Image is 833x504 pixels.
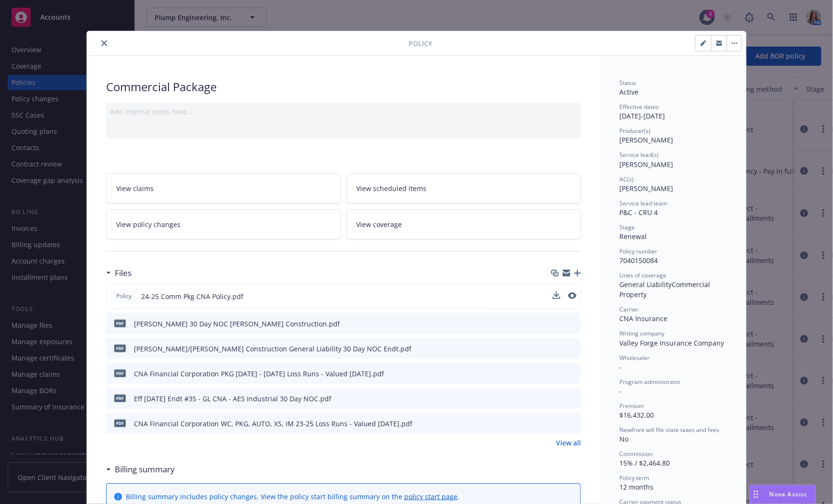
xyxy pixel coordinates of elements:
[619,199,667,207] span: Service lead team
[134,369,384,379] div: CNA Financial Corporation PKG [DATE] - [DATE] Loss Runs - Valued [DATE].pdf
[619,362,622,372] span: -
[619,482,653,492] span: 12 months
[619,103,659,111] span: Effective dates
[619,127,651,135] span: Producer(s)
[134,319,340,329] div: [PERSON_NAME] 30 Day NOC [PERSON_NAME] Construction.pdf
[106,173,341,204] a: View claims
[114,420,126,427] span: pdf
[619,314,667,323] span: CNA Insurance
[553,419,561,429] button: download file
[347,173,581,204] a: View scheduled items
[619,386,622,396] span: -
[619,87,639,96] span: Active
[141,291,243,301] span: 24-25 Comm Pkg CNA Policy.pdf
[556,438,581,448] a: View all
[619,271,666,279] span: Lines of coverage
[619,208,658,217] span: P&C - CRU 4
[347,209,581,240] a: View coverage
[619,434,628,444] span: No
[106,209,341,240] a: View policy changes
[619,305,639,313] span: Carrier
[619,354,650,362] span: Wholesaler
[110,107,577,117] div: Add internal notes here...
[114,370,126,377] span: pdf
[116,219,181,229] span: View policy changes
[750,485,762,504] div: Drag to move
[553,344,561,354] button: download file
[619,103,727,121] div: [DATE] - [DATE]
[619,151,659,159] span: Service lead(s)
[553,319,561,329] button: download file
[357,183,427,193] span: View scheduled items
[134,419,412,429] div: CNA Financial Corporation WC, PKG, AUTO, XS, IM 23-25 Loss Runs - Valued [DATE].pdf
[409,38,432,48] span: Policy
[619,160,673,169] span: [PERSON_NAME]
[619,175,634,183] span: AC(s)
[568,319,577,329] button: preview file
[114,320,126,327] span: pdf
[619,474,649,482] span: Policy term
[619,184,673,193] span: [PERSON_NAME]
[619,458,670,468] span: 15% / $2,464.80
[404,492,458,501] a: policy start page
[619,280,672,289] span: General Liability
[568,292,577,299] button: preview file
[619,256,658,265] span: 7040150084
[619,232,647,241] span: Renewal
[619,79,636,87] span: Status
[619,338,724,348] span: Valley Forge Insurance Company
[114,345,126,352] span: pdf
[619,247,657,255] span: Policy number
[553,369,561,379] button: download file
[619,329,664,337] span: Writing company
[619,450,652,458] span: Commission
[114,395,126,402] span: pdf
[357,219,402,229] span: View coverage
[553,291,560,299] button: download file
[619,426,719,434] span: Newfront will file state taxes and fees
[770,490,808,498] span: Nova Assist
[134,344,411,354] div: [PERSON_NAME]/[PERSON_NAME] Construction General Liability 30 Day NOC Endt.pdf
[553,394,561,404] button: download file
[115,463,175,476] h3: Billing summary
[619,402,644,410] span: Premium
[619,410,654,420] span: $16,432.00
[106,463,175,476] div: Billing summary
[568,291,577,301] button: preview file
[619,280,712,299] span: Commercial Property
[106,79,581,95] div: Commercial Package
[749,485,816,504] button: Nova Assist
[568,344,577,354] button: preview file
[568,394,577,404] button: preview file
[126,492,459,502] div: Billing summary includes policy changes. View the policy start billing summary on the .
[568,419,577,429] button: preview file
[116,183,154,193] span: View claims
[134,394,331,404] div: Eff [DATE] Endt #35 - GL CNA - AES Industrial 30 Day NOC.pdf
[553,291,560,301] button: download file
[106,267,132,279] div: Files
[619,135,673,144] span: [PERSON_NAME]
[98,37,110,49] button: close
[568,369,577,379] button: preview file
[619,223,635,231] span: Stage
[115,267,132,279] h3: Files
[114,292,133,300] span: Policy
[619,378,681,386] span: Program administrator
